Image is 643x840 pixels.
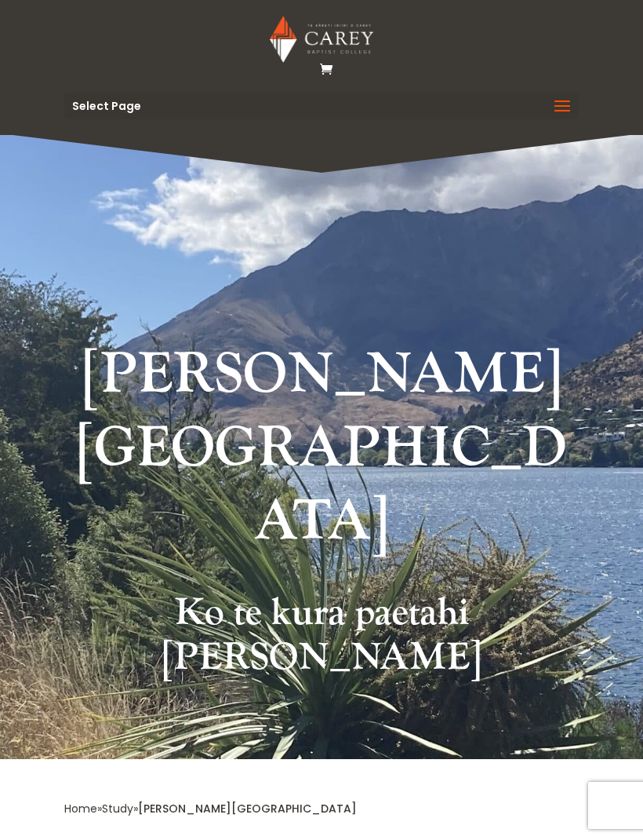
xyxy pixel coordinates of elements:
span: Select Page [72,100,141,111]
a: Home [64,801,97,816]
h2: Ko te kura paetahi [PERSON_NAME] [64,590,579,688]
span: [PERSON_NAME][GEOGRAPHIC_DATA] [138,801,357,816]
img: Carey Baptist College [270,16,372,63]
span: » » [64,801,357,816]
h1: [PERSON_NAME][GEOGRAPHIC_DATA] [64,338,579,567]
a: Study [102,801,133,816]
